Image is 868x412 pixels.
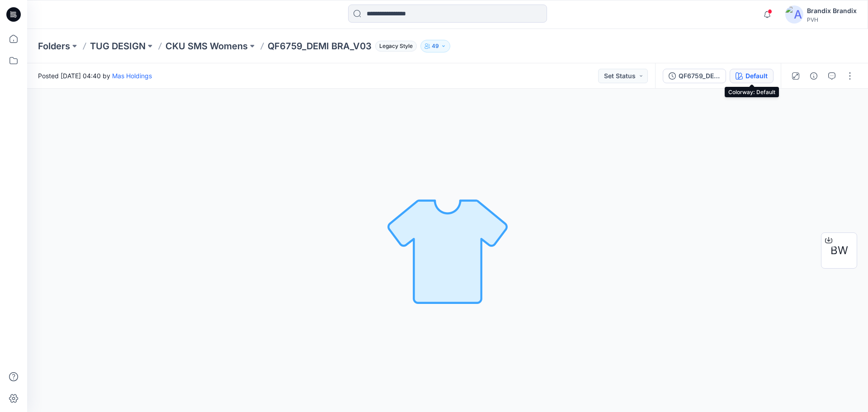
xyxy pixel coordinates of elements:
a: CKU SMS Womens [165,40,248,52]
div: PVH [807,16,857,23]
span: Legacy Style [375,41,417,52]
p: QF6759_DEMI BRA_V03 [268,40,372,52]
button: QF6759_DEMI BRA_V03 [663,69,726,83]
button: Details [807,69,821,83]
a: Mas Holdings [112,72,152,80]
a: TUG DESIGN [90,40,146,52]
p: 49 [432,41,439,51]
span: Posted [DATE] 04:40 by [38,71,152,81]
div: Brandix Brandix [807,5,857,16]
button: 49 [420,40,450,52]
img: No Outline [384,187,511,314]
button: Legacy Style [372,40,417,52]
div: Default [745,71,768,81]
a: Folders [38,40,70,52]
img: avatar [785,5,803,24]
div: QF6759_DEMI BRA_V03 [679,71,720,81]
button: Default [730,69,774,83]
span: BW [830,242,848,259]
